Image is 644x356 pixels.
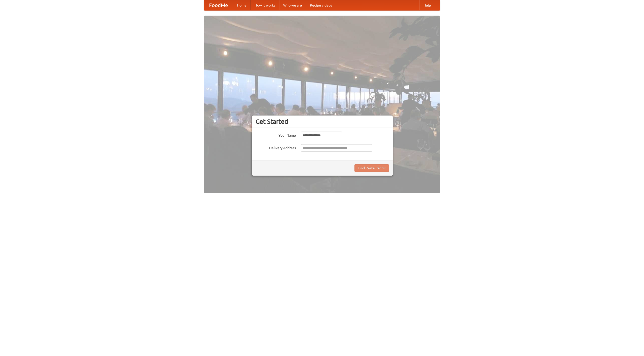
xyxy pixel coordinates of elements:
a: Recipe videos [306,0,336,10]
a: Home [233,0,251,10]
a: Help [419,0,435,10]
h3: Get Started [256,118,389,125]
a: How it works [251,0,279,10]
a: Who we are [279,0,306,10]
label: Your Name [256,132,296,138]
a: FoodMe [204,0,233,10]
label: Delivery Address [256,144,296,150]
button: Find Restaurants! [354,164,389,172]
